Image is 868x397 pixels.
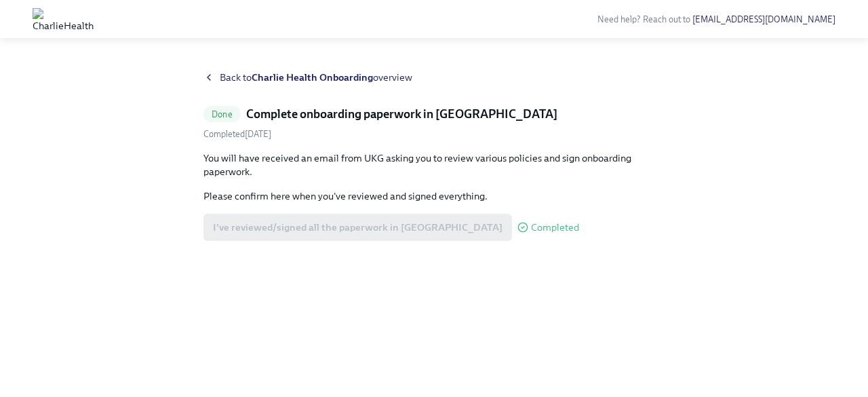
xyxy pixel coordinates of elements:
span: Back to overview [220,71,412,84]
a: Back toCharlie Health Onboardingoverview [203,71,665,84]
strong: Charlie Health Onboarding [252,71,373,83]
img: CharlieHealth [33,8,94,30]
span: Done [203,109,241,119]
span: Need help? Reach out to [597,14,835,24]
span: Monday, September 15th 2025, 10:06 am [203,129,271,139]
span: Completed [531,223,579,233]
h5: Complete onboarding paperwork in [GEOGRAPHIC_DATA] [246,106,557,122]
p: You will have received an email from UKG asking you to review various policies and sign onboardin... [203,151,665,178]
p: Please confirm here when you've reviewed and signed everything. [203,189,665,203]
a: [EMAIL_ADDRESS][DOMAIN_NAME] [692,14,835,24]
